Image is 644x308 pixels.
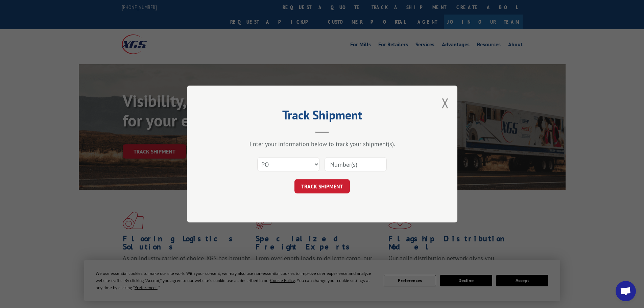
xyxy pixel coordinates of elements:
button: Close modal [442,94,449,112]
div: Open chat [616,281,636,301]
div: Enter your information below to track your shipment(s). [221,140,424,148]
h2: Track Shipment [221,110,424,123]
input: Number(s) [325,157,387,171]
button: TRACK SHIPMENT [294,179,350,193]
